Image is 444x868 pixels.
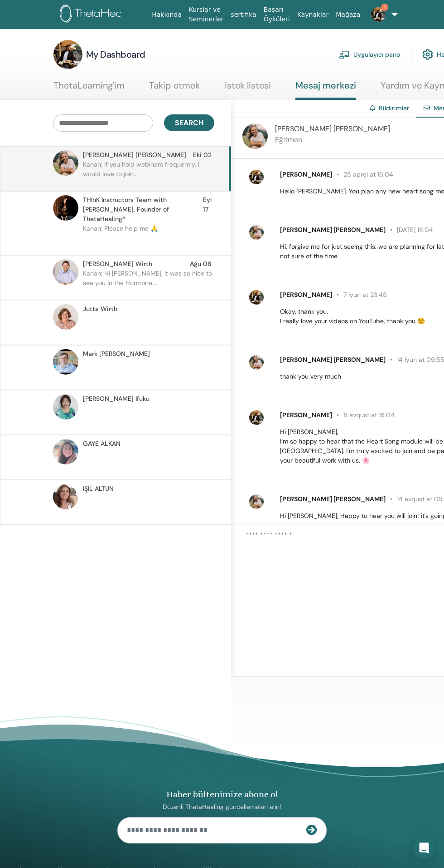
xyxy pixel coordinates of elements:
p: Kanan: Hi [PERSON_NAME], It was so nice to see you in the Hormone... [83,269,214,296]
img: default.jpg [242,123,268,149]
a: Takip etmek [149,80,200,98]
a: Hakkında [148,6,185,23]
span: GAYE ALKAN [83,439,121,449]
img: default.jpg [371,7,386,22]
p: Kanan: If you hold webinars frequently, I would love to join... [83,160,214,187]
img: default.jpg [53,150,78,176]
p: Düzenli ThetaHealing güncellemeleri alın! [117,803,327,811]
img: default.jpg [53,40,82,69]
img: default.jpg [53,259,78,285]
span: [PERSON_NAME] [PERSON_NAME] [280,355,386,364]
span: THInK Instructors Team with [PERSON_NAME], Founder of ThetaHealing® [83,195,203,224]
span: Eki 02 [193,150,212,160]
span: IŞIL ALTUN [83,484,114,493]
span: Eyl 17 [203,195,212,224]
span: [PERSON_NAME] [PERSON_NAME] [275,124,390,133]
span: [PERSON_NAME] [PERSON_NAME] [83,150,186,160]
img: default.jpg [249,170,264,184]
a: Uygulayıcı pano [339,44,400,64]
span: 7 iyun at 23:45 [332,291,387,299]
span: 25 aprel at 16:04 [332,170,393,178]
img: default.jpg [53,304,78,330]
span: [PERSON_NAME] Wirth [83,259,152,269]
span: [DATE] 18:04 [386,226,433,234]
span: [PERSON_NAME] Ifuku [83,394,150,404]
span: Mark [PERSON_NAME] [83,349,150,359]
button: Search [164,114,214,131]
span: [PERSON_NAME] [280,411,332,419]
img: cog.svg [422,47,433,62]
div: Open Intercom Messenger [413,837,435,859]
img: default.jpg [53,195,78,221]
img: default.jpg [249,290,264,305]
a: Başarı Öyküleri [260,1,294,28]
img: default.jpg [249,410,264,425]
img: default.jpg [249,225,264,240]
img: chalkboard-teacher.svg [339,50,350,59]
img: default.jpg [249,494,264,509]
a: Bildirimler [379,104,409,112]
span: 8 avqust at 16:04 [332,411,395,419]
a: Mağaza [332,6,364,23]
img: default.jpg [53,349,78,375]
img: default.jpg [249,355,264,370]
a: Mesaj merkezi [295,80,356,100]
img: default.jpg [53,484,78,509]
img: logo.png [60,5,144,25]
a: sertifika [227,6,260,23]
img: default.jpg [53,394,78,419]
span: 1 [381,4,388,11]
span: Jutta Wirth [83,304,117,314]
img: default.jpg [53,439,78,464]
a: ThetaLearning'im [53,80,125,98]
h4: Haber bültenimize abone ol [117,789,327,799]
span: [PERSON_NAME] [280,291,332,299]
span: Search [175,118,203,128]
p: Eğitmen [275,134,390,145]
a: istek listesi [225,80,271,98]
p: Kanan: Please help me 🙏 [83,224,214,251]
a: Kaynaklar [294,6,333,23]
a: Kurslar ve Seminerler [185,1,227,28]
span: [PERSON_NAME] [PERSON_NAME] [280,226,386,234]
h3: My Dashboard [86,48,145,61]
span: Ağu 08 [190,259,212,269]
span: [PERSON_NAME] [PERSON_NAME] [280,495,386,503]
span: [PERSON_NAME] [280,170,332,178]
